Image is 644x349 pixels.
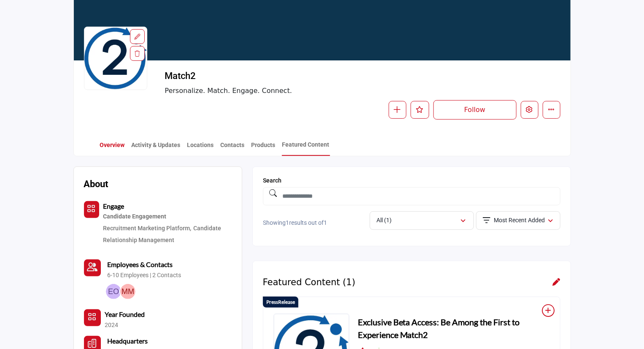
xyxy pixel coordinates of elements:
[263,277,355,288] h2: Featured Content (1)
[263,177,560,184] h1: Search
[358,316,550,341] a: Exclusive Beta Access: Be Among the First to Experience Match2
[108,336,148,346] b: Headquarters
[105,321,119,330] p: 2024
[100,141,125,155] a: Overview
[165,86,435,96] span: Personalize. Match. Engage. Connect.
[377,216,392,225] p: All (1)
[286,219,289,226] span: 1
[220,141,245,155] a: Contacts
[84,201,99,218] button: Category Icon
[84,259,101,276] button: Contact-Employee Icon
[103,211,232,222] a: Candidate Engagement
[130,29,145,44] div: Aspect Ratio:1:1,Size:400x400px
[103,202,124,210] b: Engage
[324,219,327,226] span: 1
[131,141,181,155] a: Activity & Updates
[108,271,181,280] a: 6-10 Employees | 2 Contacts
[521,101,538,119] button: Edit company
[84,309,101,326] button: No of member icon
[105,309,145,319] b: Year Founded
[543,101,560,119] button: More details
[103,211,232,222] div: Strategies and tools for maintaining active and engaging interactions with potential candidates.
[370,211,474,230] button: All (1)
[103,225,192,232] a: Recruitment Marketing Platform,
[476,211,560,230] button: Most Recent Added
[263,219,365,227] p: Showing results out of
[103,203,124,210] a: Engage
[187,141,214,155] a: Locations
[266,298,295,306] p: PressRelease
[411,101,429,119] button: Like
[108,259,173,270] a: Employees & Contacts
[251,141,276,155] a: Products
[433,100,517,120] button: Follow
[103,225,221,243] a: Candidate Relationship Management
[165,71,397,82] h2: Match2
[108,260,173,268] b: Employees & Contacts
[106,284,121,299] img: Elaine O.
[84,177,108,191] h2: About
[84,259,101,276] a: Link of redirect to contact page
[282,140,330,156] a: Featured Content
[120,284,135,299] img: Matias M.
[494,216,545,225] p: Most Recent Added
